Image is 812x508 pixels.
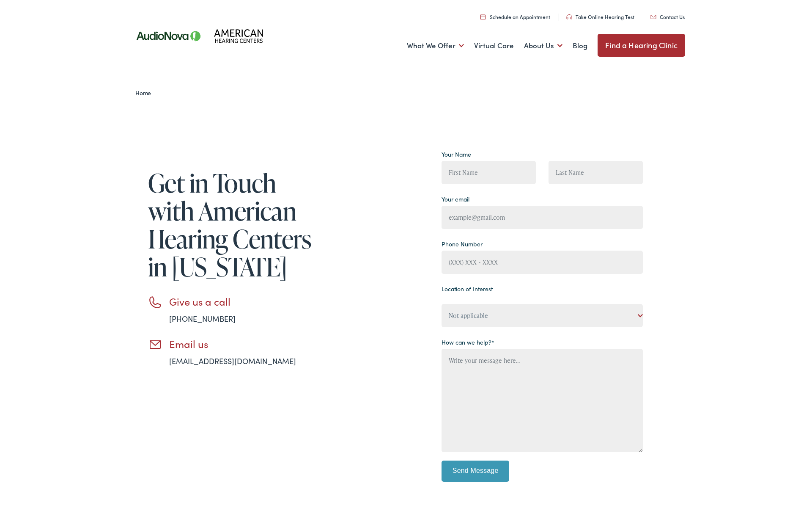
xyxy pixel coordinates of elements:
[480,13,550,20] a: Schedule an Appointment
[169,356,296,366] a: [EMAIL_ADDRESS][DOMAIN_NAME]
[442,206,643,229] input: example@gmail.com
[480,14,486,19] img: utility icon
[650,13,685,20] a: Contact Us
[169,313,236,324] a: [PHONE_NUMBER]
[650,15,656,19] img: utility icon
[573,30,587,61] a: Blog
[442,240,483,248] label: Phone Number
[148,169,321,281] h1: Get in Touch with American Hearing Centers in [US_STATE]
[442,284,493,293] label: Location of Interest
[169,338,321,350] h3: Email us
[566,14,572,19] img: utility icon
[169,295,321,308] h3: Give us a call
[442,251,643,274] input: (XXX) XXX - XXXX
[474,30,514,61] a: Virtual Care
[524,30,562,61] a: About Us
[598,34,685,57] a: Find a Hearing Clinic
[442,148,643,488] form: Contact form
[135,88,155,97] a: Home
[549,161,643,184] input: Last Name
[407,30,464,61] a: What We Offer
[442,150,471,159] label: Your Name
[442,338,494,347] label: How can we help?
[442,161,536,184] input: First Name
[442,461,509,482] input: Send Message
[442,195,469,204] label: Your email
[566,13,634,20] a: Take Online Hearing Test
